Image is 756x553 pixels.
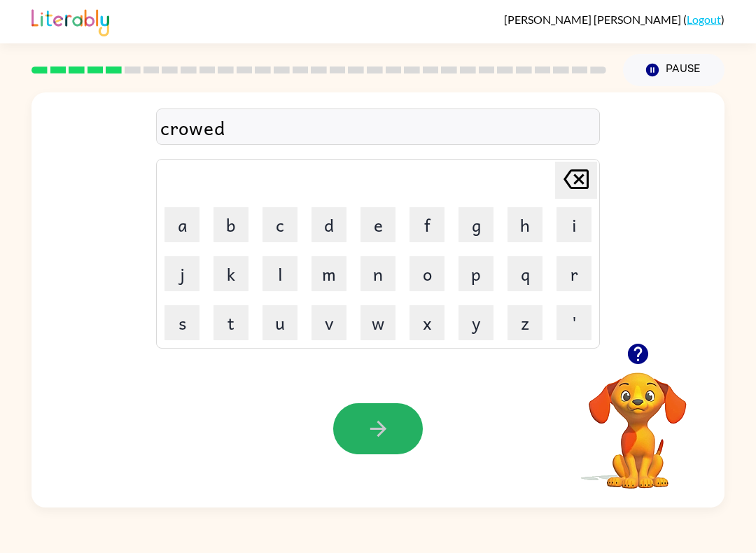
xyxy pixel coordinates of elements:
button: ' [556,305,591,340]
div: ( ) [504,13,724,26]
button: x [409,305,444,340]
button: g [458,207,493,242]
img: Literably [31,6,109,36]
button: Pause [623,54,724,86]
button: z [507,305,542,340]
button: n [360,256,395,291]
button: h [507,207,542,242]
button: y [458,305,493,340]
button: p [458,256,493,291]
a: Logout [687,13,721,26]
button: m [311,256,346,291]
button: o [409,256,444,291]
button: k [213,256,248,291]
button: l [262,256,297,291]
button: u [262,305,297,340]
span: [PERSON_NAME] [PERSON_NAME] [504,13,683,26]
button: s [164,305,199,340]
button: d [311,207,346,242]
video: Your browser must support playing .mp4 files to use Literably. Please try using another browser. [568,351,708,491]
button: f [409,207,444,242]
button: b [213,207,248,242]
button: e [360,207,395,242]
button: r [556,256,591,291]
button: a [164,207,199,242]
button: v [311,305,346,340]
button: c [262,207,297,242]
button: t [213,305,248,340]
button: w [360,305,395,340]
button: i [556,207,591,242]
button: q [507,256,542,291]
div: crowed [160,113,596,142]
button: j [164,256,199,291]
